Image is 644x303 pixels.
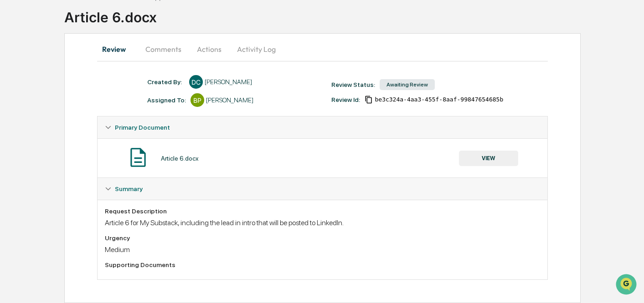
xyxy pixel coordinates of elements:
[9,19,166,34] p: How can we help?
[98,116,547,138] div: Primary Document
[98,200,547,279] div: Summary
[97,38,548,60] div: secondary tabs example
[9,116,16,123] div: 🖐️
[459,151,518,166] button: VIEW
[365,96,373,104] span: Copy Id
[147,96,186,104] div: Assigned To:
[191,93,204,107] div: BP
[62,111,117,127] a: 🗄️Attestations
[18,115,59,124] span: Preclearance
[105,218,540,227] div: Article 6 for My Substack, including the lead in intro that will be posted to LinkedIn.
[91,154,110,161] span: Pylon
[331,96,360,103] div: Review Id:
[9,133,16,140] div: 🔎
[105,261,540,268] div: Supporting Documents
[206,96,253,104] div: [PERSON_NAME]
[127,146,149,169] img: Document Icon
[18,132,57,141] span: Data Lookup
[98,138,547,177] div: Primary Document
[5,128,61,145] a: 🔎Data Lookup
[97,38,138,60] button: Review
[147,78,185,86] div: Created By: ‎ ‎
[64,154,110,161] a: Powered byPylon
[9,70,26,86] img: 1746055101610-c473b297-6a78-478c-a979-82029cc54cd1
[24,41,150,51] input: Clear
[155,72,166,83] button: Start new chat
[75,115,113,124] span: Attestations
[375,96,503,103] span: be3c324a-4aa3-455f-8aaf-99847654685b
[189,38,230,60] button: Actions
[105,207,540,215] div: Request Description
[331,81,375,88] div: Review Status:
[615,273,639,298] iframe: Open customer support
[105,234,540,242] div: Urgency
[189,75,203,89] div: DC
[105,245,540,254] div: Medium
[31,70,149,79] div: Start new chat
[5,111,62,127] a: 🖐️Preclearance
[380,79,435,90] div: Awaiting Review
[66,116,73,123] div: 🗄️
[161,155,199,162] div: Article 6.docx
[115,124,170,131] span: Primary Document
[64,2,644,25] div: Article 6.docx
[31,79,115,86] div: We're available if you need us!
[138,38,189,60] button: Comments
[115,185,143,192] span: Summary
[230,38,283,60] button: Activity Log
[98,178,547,200] div: Summary
[205,78,252,86] div: [PERSON_NAME]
